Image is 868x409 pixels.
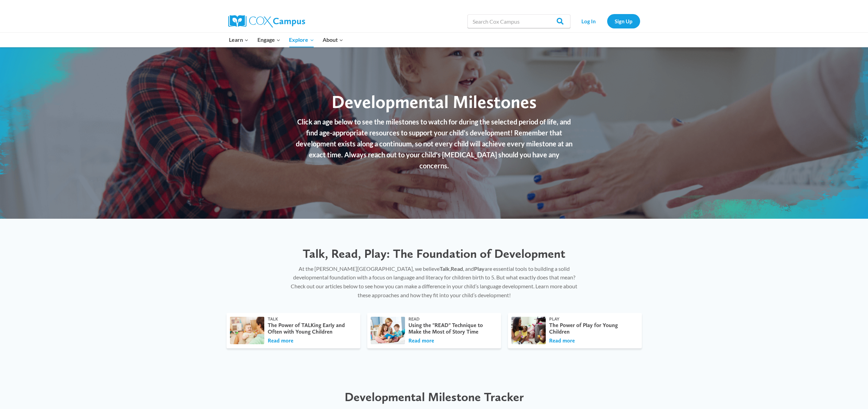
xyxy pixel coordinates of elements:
[332,91,536,112] span: Developmental Milestones
[289,35,314,44] span: Explore
[474,265,485,272] strong: Play
[440,265,450,272] strong: Talk
[268,316,354,322] div: Talk
[367,313,501,348] a: Read Using the "READ" Technique to Make the Most of Story Time Read more
[229,316,265,345] img: iStock_53702022_LARGE.jpg
[607,14,640,28] a: Sign Up
[323,35,343,44] span: About
[408,322,494,335] div: Using the "READ" Technique to Make the Most of Story Time
[370,316,406,345] img: mom-reading-with-children.jpg
[228,15,305,27] img: Cox Campus
[268,337,293,345] button: Read more
[257,35,280,44] span: Engage
[574,14,604,28] a: Log In
[229,35,248,44] span: Learn
[510,316,546,345] img: 0010-Lyra-11-scaled-1.jpg
[574,14,640,28] nav: Secondary Navigation
[345,389,524,404] span: Developmental Milestone Tracker
[451,265,463,272] strong: Read
[408,316,494,322] div: Read
[295,116,573,171] p: Click an age below to see the milestones to watch for during the selected period of life, and fin...
[508,313,642,348] a: Play The Power of Play for Young Children Read more
[290,264,578,299] p: At the [PERSON_NAME][GEOGRAPHIC_DATA], we believe , , and are essential tools to building a solid...
[268,322,354,335] div: The Power of TALKing Early and Often with Young Children
[549,322,635,335] div: The Power of Play for Young Children
[467,14,570,28] input: Search Cox Campus
[549,337,575,345] button: Read more
[303,246,565,261] span: Talk, Read, Play: The Foundation of Development
[227,313,360,348] a: Talk The Power of TALKing Early and Often with Young Children Read more
[549,316,635,322] div: Play
[408,337,434,345] button: Read more
[225,33,348,47] nav: Primary Navigation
